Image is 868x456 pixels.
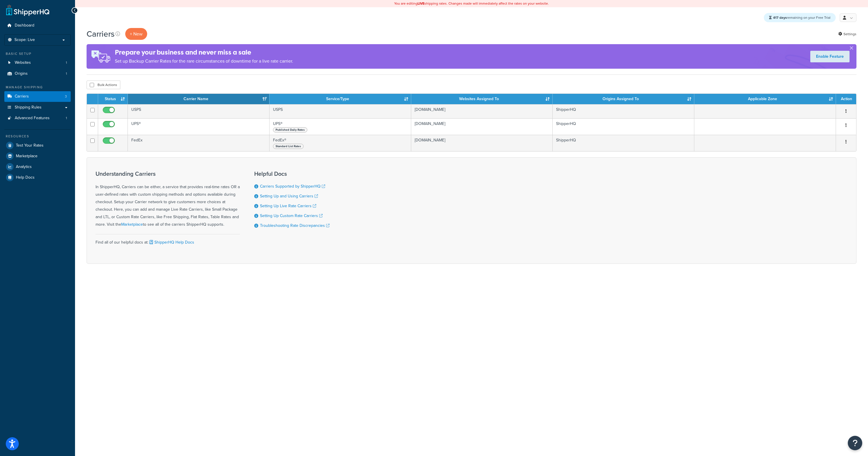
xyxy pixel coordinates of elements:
[16,154,38,159] span: Marketplace
[15,116,50,121] span: Advanced Features
[273,144,304,149] span: Standard List Rates
[4,85,71,90] div: Manage Shipping
[270,118,411,135] td: UPS®
[260,183,325,189] a: Carriers Supported by ShipperHQ
[4,134,71,139] div: Resources
[411,135,553,151] td: [DOMAIN_NAME]
[96,171,240,228] div: In ShipperHQ, Carriers can be either, a service that provides real-time rates OR a user-defined r...
[96,171,240,177] h3: Understanding Carriers
[4,91,71,102] a: Carriers 3
[553,135,694,151] td: ShipperHQ
[4,51,71,56] div: Basic Setup
[273,127,307,132] span: Published Daily Rates
[260,223,330,229] a: Troubleshooting Rate Discrepancies
[254,171,330,177] h3: Helpful Docs
[15,23,34,28] span: Dashboard
[87,44,115,69] img: ad-rules-rateshop-fe6ec290ccb7230408bd80ed9643f0289d75e0ffd9eb532fc0e269fcd187b520.png
[66,60,67,65] span: 1
[16,165,32,169] span: Analytics
[87,28,115,40] h1: Carriers
[270,94,411,104] th: Service/Type: activate to sort column ascending
[838,30,856,38] a: Settings
[121,221,143,227] a: Marketplace
[764,13,836,22] div: remaining on your Free Trial
[411,94,553,104] th: Websites Assigned To: activate to sort column ascending
[848,436,862,450] button: Open Resource Center
[418,1,424,6] b: LIVE
[87,81,120,89] button: Bulk Actions
[411,118,553,135] td: [DOMAIN_NAME]
[65,94,67,99] span: 3
[128,104,270,118] td: USPS
[270,104,411,118] td: USPS
[260,213,323,219] a: Setting Up Custom Rate Carriers
[411,104,553,118] td: [DOMAIN_NAME]
[553,118,694,135] td: ShipperHQ
[270,135,411,151] td: FedEx®
[4,57,71,68] a: Websites 1
[4,113,71,124] li: Advanced Features
[4,20,71,31] a: Dashboard
[15,94,29,99] span: Carriers
[553,104,694,118] td: ShipperHQ
[4,68,71,79] a: Origins 1
[128,118,270,135] td: UPS®
[4,102,71,113] a: Shipping Rules
[260,203,316,209] a: Setting Up Live Rate Carriers
[553,94,694,104] th: Origins Assigned To: activate to sort column ascending
[4,113,71,124] a: Advanced Features 1
[15,105,42,110] span: Shipping Rules
[66,71,67,76] span: 1
[96,234,240,246] div: Find all of our helpful docs at:
[4,91,71,102] li: Carriers
[16,143,44,148] span: Test Your Rates
[125,28,147,40] button: + New
[4,162,71,172] a: Analytics
[836,94,856,104] th: Action
[4,140,71,151] a: Test Your Rates
[115,48,293,57] h4: Prepare your business and never miss a sale
[115,57,293,65] p: Set up Backup Carrier Rates for the rare circumstances of downtime for a live rate carrier.
[810,51,850,62] a: Enable Feature
[98,94,128,104] th: Status: activate to sort column ascending
[694,94,836,104] th: Applicable Zone: activate to sort column ascending
[6,4,49,16] a: ShipperHQ Home
[128,94,270,104] th: Carrier Name: activate to sort column ascending
[260,193,318,199] a: Setting Up and Using Carriers
[128,135,270,151] td: FedEx
[15,71,28,76] span: Origins
[4,57,71,68] li: Websites
[14,38,35,42] span: Scope: Live
[4,68,71,79] li: Origins
[4,151,71,161] a: Marketplace
[66,116,67,121] span: 1
[16,175,35,180] span: Help Docs
[15,60,31,65] span: Websites
[773,15,787,20] strong: 417 days
[4,172,71,183] a: Help Docs
[148,239,194,245] a: ShipperHQ Help Docs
